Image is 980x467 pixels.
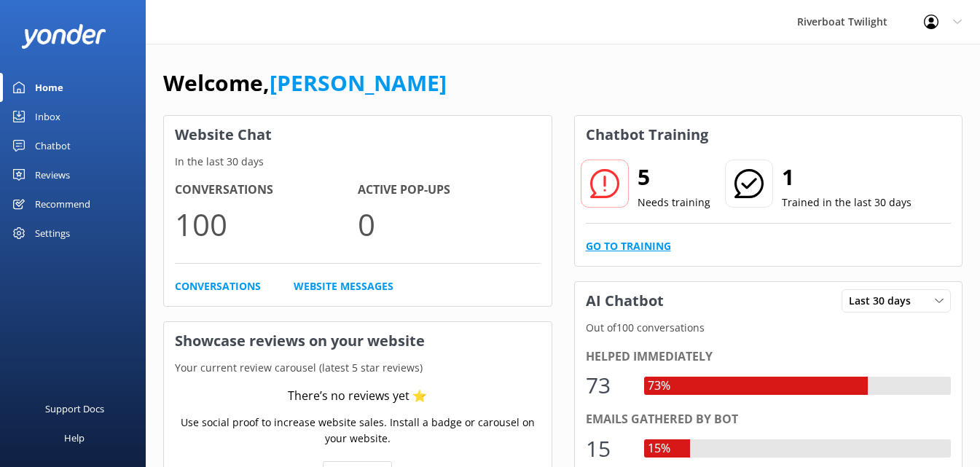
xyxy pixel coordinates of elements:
[644,439,674,458] div: 15%
[586,238,671,254] a: Go to Training
[175,200,358,248] p: 100
[586,368,630,403] div: 73
[586,410,952,429] div: Emails gathered by bot
[164,116,552,154] h3: Website Chat
[575,320,963,336] p: Out of 100 conversations
[294,278,393,294] a: Website Messages
[35,189,90,219] div: Recommend
[358,181,541,200] h4: Active Pop-ups
[175,278,261,294] a: Conversations
[35,102,60,131] div: Inbox
[175,415,541,447] p: Use social proof to increase website sales. Install a badge or carousel on your website.
[644,377,674,396] div: 73%
[782,195,912,211] p: Trained in the last 30 days
[586,431,630,466] div: 15
[586,348,952,366] div: Helped immediately
[575,116,719,154] h3: Chatbot Training
[164,360,552,376] p: Your current review carousel (latest 5 star reviews)
[35,219,70,248] div: Settings
[358,200,541,248] p: 0
[64,423,85,452] div: Help
[35,73,63,102] div: Home
[638,195,710,211] p: Needs training
[164,322,552,360] h3: Showcase reviews on your website
[164,154,552,170] p: In the last 30 days
[288,387,427,406] div: There’s no reviews yet ⭐
[163,66,447,101] h1: Welcome,
[22,24,106,48] img: yonder-white-logo.png
[35,160,70,189] div: Reviews
[782,160,912,195] h2: 1
[35,131,71,160] div: Chatbot
[638,160,710,195] h2: 5
[575,282,675,320] h3: AI Chatbot
[849,293,920,309] span: Last 30 days
[45,394,104,423] div: Support Docs
[175,181,358,200] h4: Conversations
[270,68,447,98] a: [PERSON_NAME]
